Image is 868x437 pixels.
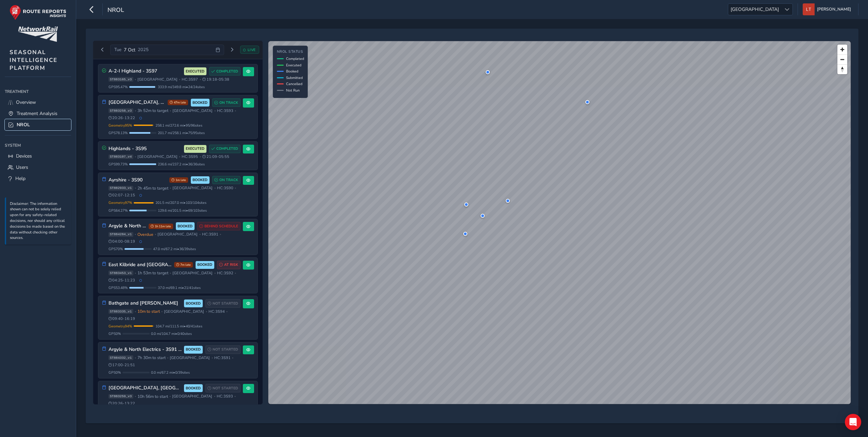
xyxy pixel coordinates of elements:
[217,394,233,399] span: HC: 3S93
[10,48,57,72] span: SEASONAL INTELLIGENCE PLATFORM
[208,309,225,314] span: HC: 3S94
[16,99,36,106] span: Overview
[108,193,135,198] span: 02:07 - 12:15
[135,155,136,159] span: •
[108,301,182,306] h3: Bathgate and [PERSON_NAME]
[135,109,136,113] span: •
[5,140,71,150] div: System
[161,310,163,313] span: •
[213,386,238,391] span: NOT STARTED
[108,324,132,329] span: Geometry 94 %
[151,331,192,336] span: 0.0 mi / 104.7 mi • 0 / 40 sites
[202,77,229,82] span: 19:18 - 05:38
[137,108,168,113] span: 3h 52m to target
[214,271,216,275] span: •
[226,310,228,313] span: •
[157,232,198,237] span: [GEOGRAPHIC_DATA]
[108,130,128,135] span: GPS 78.13 %
[202,154,229,159] span: 21:09 - 05:55
[108,316,135,321] span: 09:40 - 16:19
[135,232,136,236] span: •
[17,110,57,117] span: Treatment Analysis
[213,301,238,306] span: NOT STARTED
[108,309,133,314] span: ST883335_v1
[137,154,178,159] span: [GEOGRAPHIC_DATA]
[108,331,121,336] span: GPS 0 %
[135,271,136,275] span: •
[137,185,168,191] span: 2h 45m to target
[172,394,212,399] span: [GEOGRAPHIC_DATA]
[235,186,236,190] span: •
[158,162,205,167] span: 236.6 mi / 237.2 mi • 36 / 36 sites
[200,78,201,81] span: •
[837,54,847,64] button: Zoom out
[204,224,238,229] span: BEHIND SCHEDULE
[108,246,123,252] span: GPS 70 %
[214,186,216,190] span: •
[108,278,135,283] span: 04:25 - 11:23
[164,309,204,314] span: [GEOGRAPHIC_DATA]
[137,232,153,237] span: Overdue
[199,232,201,236] span: •
[137,394,168,399] span: 10h 56m to start
[135,78,136,81] span: •
[108,370,121,375] span: GPS 0 %
[16,164,28,171] span: Users
[286,56,304,61] span: Completed
[817,3,851,15] span: [PERSON_NAME]
[178,224,193,229] span: BOOKED
[212,356,213,360] span: •
[170,271,171,275] span: •
[153,246,196,252] span: 47.0 mi / 67.2 mi • 36 / 39 sites
[277,50,304,54] h4: NROL Status
[169,177,188,183] span: 1m late
[232,356,233,360] span: •
[108,177,167,183] h3: Ayrshire - 3S90
[135,394,136,398] span: •
[179,155,180,159] span: •
[135,310,136,313] span: •
[108,262,172,268] h3: East Kilbride and [GEOGRAPHIC_DATA]
[213,347,238,352] span: NOT STARTED
[217,185,233,191] span: HC: 3S90
[803,3,815,15] img: diamond-layout
[108,200,132,205] span: Geometry 97 %
[286,69,298,74] span: Booked
[17,122,30,128] span: NROL
[5,97,71,108] a: Overview
[108,186,133,191] span: ST882933_v1
[108,155,133,159] span: ST883107_v4
[235,109,236,113] span: •
[135,186,136,190] span: •
[5,86,71,97] div: Treatment
[108,223,146,229] h3: Argyle & North Electrics - 3S91 AM
[172,108,213,113] span: [GEOGRAPHIC_DATA]
[107,6,124,15] span: NROL
[186,301,201,306] span: BOOKED
[135,356,136,360] span: •
[220,232,221,236] span: •
[97,46,108,54] button: Previous day
[158,130,205,135] span: 201.7 mi / 258.1 mi • 75 / 95 sites
[286,81,302,86] span: Cancelled
[186,69,204,74] span: EXECUTED
[15,175,26,182] span: Help
[124,47,135,53] span: 7 Oct
[108,232,133,237] span: ST884284_v1
[137,309,160,314] span: 10m to start
[214,394,215,398] span: •
[155,123,202,128] span: 258.1 mi / 272.6 mi • 95 / 96 sites
[200,155,201,159] span: •
[137,270,168,276] span: 1h 53m to target
[217,108,233,113] span: HC: 3S93
[5,119,71,130] a: NROL
[174,262,193,268] span: 7m late
[108,146,182,152] h3: Highlands - 3S95
[108,123,132,128] span: Geometry 95 %
[837,64,847,74] button: Reset bearing to north
[108,394,133,399] span: ST883259_v3
[114,47,121,53] span: Tue
[234,394,236,398] span: •
[155,324,202,329] span: 104.7 mi / 111.5 mi • 40 / 41 sites
[286,75,303,80] span: Submitted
